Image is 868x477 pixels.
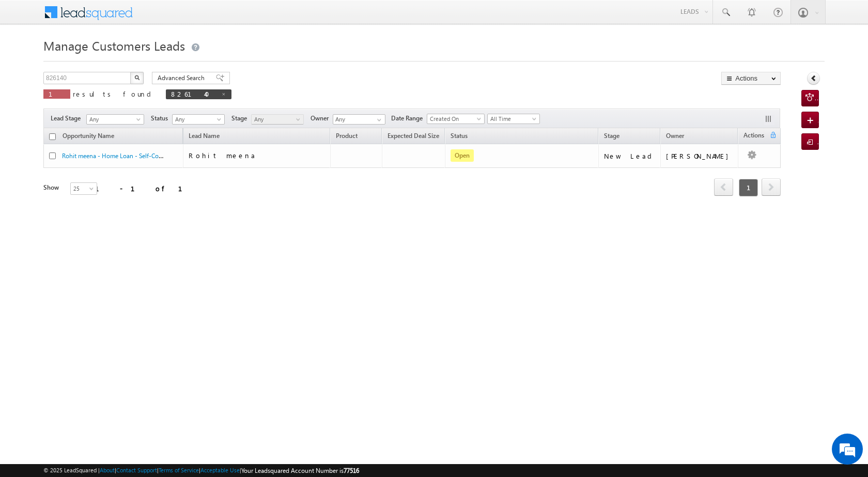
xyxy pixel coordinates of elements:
div: 1 - 1 of 1 [95,182,195,194]
a: Rohit meena - Home Loan - Self-Construction [62,151,187,160]
span: Product [336,132,358,140]
span: Opportunity Name [63,132,114,140]
button: Actions [721,72,781,85]
div: Show [43,183,62,192]
a: Opportunity Name [57,130,119,144]
span: Your Leadsquared Account Number is [241,467,359,474]
input: Check all records [49,133,56,140]
span: Advanced Search [158,73,208,83]
span: © 2025 LeadSquared | | | | | [43,466,359,475]
a: All Time [487,114,540,124]
a: prev [714,179,733,196]
span: Any [173,115,222,124]
span: Lead Name [183,130,225,144]
span: Created On [427,114,481,124]
div: New Lead [604,151,656,161]
span: next [762,178,781,196]
a: Acceptable Use [200,467,240,473]
a: next [762,179,781,196]
span: results found [73,89,155,98]
span: Owner [311,114,333,123]
span: Manage Customers Leads [43,37,185,54]
span: 25 [71,184,98,193]
a: Created On [427,114,485,124]
span: All Time [488,114,537,124]
span: Status [151,114,172,123]
span: Any [252,115,301,124]
a: About [100,467,115,473]
span: Owner [666,132,684,140]
span: Expected Deal Size [388,132,439,140]
a: Stage [599,130,625,144]
span: Stage [604,132,619,140]
span: 826140 [171,89,216,98]
span: 77516 [344,467,359,474]
img: Search [134,75,139,80]
span: Any [87,115,141,124]
a: 25 [70,182,97,195]
a: Any [172,114,225,125]
a: Contact Support [116,467,157,473]
div: [PERSON_NAME] [666,151,734,161]
span: 1 [739,179,758,196]
a: Any [86,114,144,125]
span: Stage [231,114,251,123]
span: Actions [738,130,769,143]
a: Terms of Service [159,467,199,473]
a: Any [251,114,304,125]
a: Show All Items [371,115,384,125]
span: 1 [49,89,65,98]
span: Rohit meena [189,151,256,160]
a: Status [445,130,473,144]
input: Type to Search [333,114,385,125]
span: Lead Stage [51,114,85,123]
span: Date Range [391,114,427,123]
span: Open [451,149,474,162]
span: prev [714,178,733,196]
a: Expected Deal Size [382,130,444,144]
